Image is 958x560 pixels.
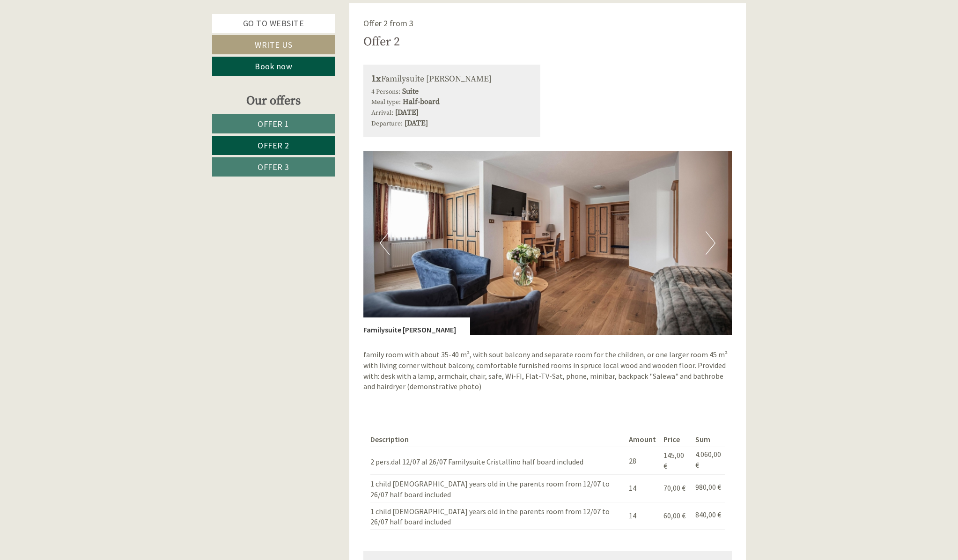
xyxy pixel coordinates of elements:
[380,231,390,255] button: Previous
[692,502,725,530] td: 840,00 €
[363,18,413,29] span: Offer 2 from 3
[625,474,660,502] td: 14
[212,35,335,54] a: Write us
[625,502,660,530] td: 14
[660,432,692,447] th: Price
[212,14,335,33] a: Go to website
[395,108,419,117] b: [DATE]
[371,88,400,96] small: 4 Persons:
[403,97,440,106] b: Half-board
[258,118,289,129] span: Offer 1
[663,450,684,471] span: 145,00 €
[405,118,428,128] b: [DATE]
[371,98,401,106] small: Meal type:
[363,33,400,51] div: Offer 2
[212,92,335,110] div: Our offers
[692,432,725,447] th: Sum
[692,447,725,475] td: 4.060,00 €
[371,73,381,85] b: 1x
[212,57,335,76] a: Book now
[370,474,626,502] td: 1 child [DEMOGRAPHIC_DATA] years old in the parents room from 12/07 to 26/07 half board included
[258,140,289,151] span: Offer 2
[371,73,533,86] div: Familysuite [PERSON_NAME]
[663,511,685,520] span: 60,00 €
[706,231,715,255] button: Next
[370,502,626,530] td: 1 child [DEMOGRAPHIC_DATA] years old in the parents room from 12/07 to 26/07 half board included
[625,447,660,475] td: 28
[371,120,403,128] small: Departure:
[363,151,732,335] img: image
[370,432,626,447] th: Description
[258,162,289,172] span: Offer 3
[363,317,470,335] div: Familysuite [PERSON_NAME]
[663,483,685,493] span: 70,00 €
[363,349,732,392] p: family room with about 35-40 m², with sout balcony and separate room for the children, or one lar...
[402,87,419,96] b: Suite
[370,447,626,475] td: 2 pers.dal 12/07 al 26/07 Familysuite Cristallino half board included
[371,109,393,117] small: Arrival:
[625,432,660,447] th: Amount
[692,474,725,502] td: 980,00 €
